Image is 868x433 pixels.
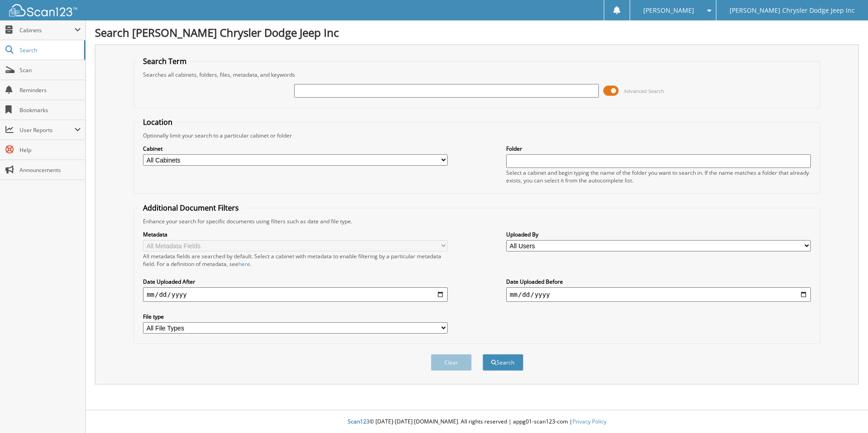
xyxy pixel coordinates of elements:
span: Help [20,146,81,154]
span: [PERSON_NAME] Chrysler Dodge Jeep Inc [730,8,855,13]
img: scan123-logo-white.svg [9,4,77,16]
span: User Reports [20,126,74,134]
span: Cabinets [20,26,74,34]
span: Scan123 [348,418,370,425]
button: Clear [431,354,472,371]
span: Announcements [20,166,81,174]
span: Advanced Search [624,88,664,94]
label: Metadata [143,231,448,238]
button: Search [483,354,523,371]
legend: Location [138,117,177,127]
label: File type [143,313,448,320]
input: start [143,287,448,302]
a: Privacy Policy [572,418,607,425]
span: Search [20,46,79,54]
input: end [506,287,811,302]
span: Bookmarks [20,106,81,114]
legend: Search Term [138,56,191,66]
div: Select a cabinet and begin typing the name of the folder you want to search in. If the name match... [506,169,811,184]
legend: Additional Document Filters [138,203,243,213]
label: Uploaded By [506,231,811,238]
div: Optionally limit your search to a particular cabinet or folder [138,132,815,139]
div: Enhance your search for specific documents using filters such as date and file type. [138,217,815,225]
label: Date Uploaded Before [506,278,811,285]
label: Date Uploaded After [143,278,448,285]
label: Cabinet [143,145,448,153]
iframe: Chat Widget [823,389,868,433]
span: Reminders [20,86,81,94]
div: Searches all cabinets, folders, files, metadata, and keywords [138,71,815,79]
label: Folder [506,145,811,153]
span: Scan [20,66,81,74]
div: © [DATE]-[DATE] [DOMAIN_NAME]. All rights reserved | appg01-scan123-com | [86,411,868,433]
div: All metadata fields are searched by default. Select a cabinet with metadata to enable filtering b... [143,252,448,268]
h1: Search [PERSON_NAME] Chrysler Dodge Jeep Inc [95,25,859,40]
a: here [238,260,250,268]
span: [PERSON_NAME] [643,8,694,13]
